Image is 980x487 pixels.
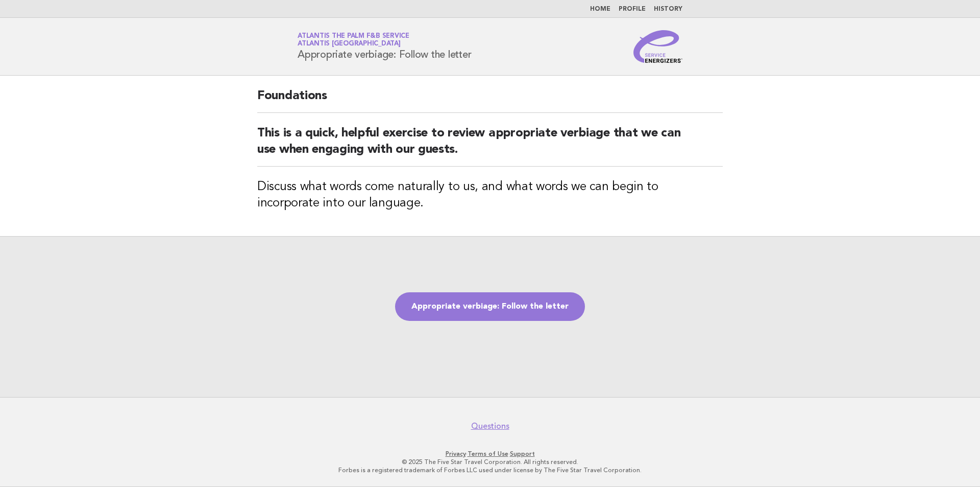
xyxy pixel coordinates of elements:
a: History [654,6,682,12]
p: © 2025 The Five Star Travel Corporation. All rights reserved. [178,458,802,466]
a: Privacy [446,450,466,457]
a: Support [510,450,535,457]
a: Profile [619,6,646,12]
p: Forbes is a registered trademark of Forbes LLC used under license by The Five Star Travel Corpora... [178,466,802,474]
h3: Discuss what words come naturally to us, and what words we can begin to incorporate into our lang... [257,179,723,212]
a: Terms of Use [468,450,508,457]
h2: Foundations [257,88,723,113]
img: Service Energizers [633,30,682,63]
span: Atlantis [GEOGRAPHIC_DATA] [298,41,401,48]
p: · · [178,450,802,458]
h1: Appropriate verbiage: Follow the letter [298,33,471,60]
a: Questions [471,421,509,431]
a: Appropriate verbiage: Follow the letter [395,292,585,321]
a: Atlantis the Palm F&B ServiceAtlantis [GEOGRAPHIC_DATA] [298,33,409,47]
h2: This is a quick, helpful exercise to review appropriate verbiage that we can use when engaging wi... [257,125,723,167]
a: Home [590,6,610,12]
